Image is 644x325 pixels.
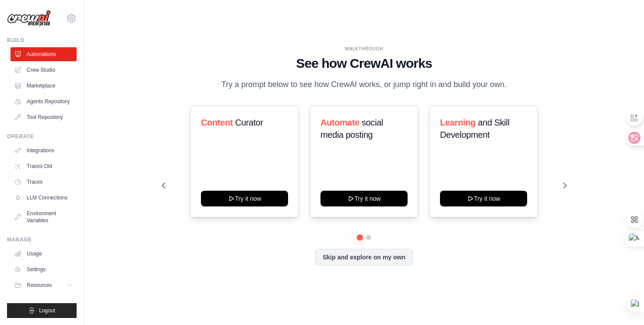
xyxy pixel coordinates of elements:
span: social media posting [320,118,383,140]
a: Traces [11,175,77,189]
a: Marketplace [11,79,77,93]
button: Try it now [440,191,527,206]
div: Manage [7,236,77,243]
button: Try it now [320,191,408,206]
a: Agents Repository [11,94,77,108]
a: Tool Repository [11,110,77,124]
span: Curator [235,118,263,127]
a: Automations [11,47,77,61]
span: Resources [27,282,52,289]
div: WALKTHROUGH [162,45,567,52]
button: Resources [11,278,77,292]
div: Build [7,37,77,44]
button: Skip and explore on my own [315,249,413,266]
span: Content [201,118,233,127]
a: Environment Variables [11,206,77,227]
span: Learning [440,118,475,127]
img: Logo [7,10,51,27]
a: Crew Studio [11,63,77,77]
button: Try it now [201,191,288,206]
span: Logout [39,307,55,314]
button: Logout [7,303,77,318]
a: Integrations [11,143,77,157]
h1: See how CrewAI works [162,56,567,71]
a: Usage [11,247,77,261]
div: Operate [7,133,77,140]
span: Automate [320,118,359,127]
p: Try a prompt below to see how CrewAI works, or jump right in and build your own. [217,78,511,91]
a: Traces Old [11,159,77,173]
a: LLM Connections [11,191,77,205]
a: Settings [11,262,77,276]
span: and Skill Development [440,118,509,140]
